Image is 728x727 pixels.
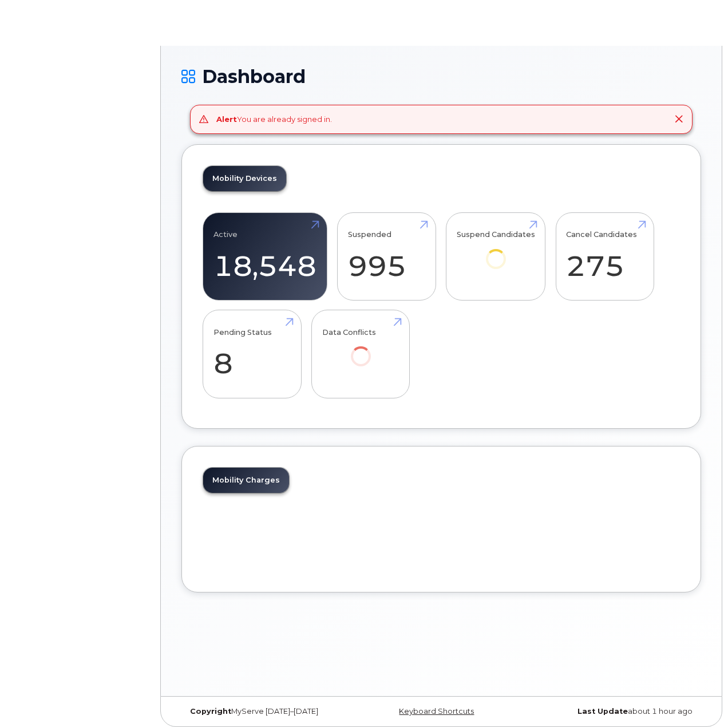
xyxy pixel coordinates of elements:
[577,707,628,716] strong: Last Update
[348,219,425,294] a: Suspended 995
[566,219,643,294] a: Cancel Candidates 275
[181,66,701,86] h1: Dashboard
[216,114,332,125] div: You are already signed in.
[216,114,237,124] strong: Alert
[190,707,231,716] strong: Copyright
[457,219,535,285] a: Suspend Candidates
[399,707,474,716] a: Keyboard Shortcuts
[181,707,355,716] div: MyServe [DATE]–[DATE]
[213,317,291,392] a: Pending Status 8
[213,219,316,294] a: Active 18,548
[322,317,399,382] a: Data Conflicts
[203,468,289,493] a: Mobility Charges
[528,707,701,716] div: about 1 hour ago
[203,166,286,191] a: Mobility Devices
